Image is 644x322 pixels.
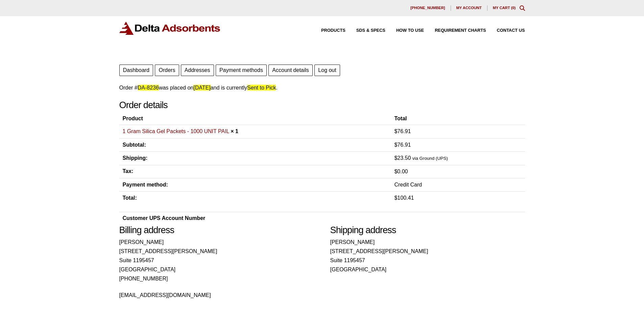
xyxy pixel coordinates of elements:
span: Requirement Charts [435,28,486,33]
p: Order # was placed on and is currently . [119,83,525,92]
p: [EMAIL_ADDRESS][DOMAIN_NAME] [119,291,314,300]
td: Credit Card [391,178,525,192]
a: Account details [268,65,313,76]
mark: [DATE] [193,85,210,91]
th: Total: [119,192,391,205]
div: Toggle Modal Content [520,5,525,11]
address: [PERSON_NAME] [STREET_ADDRESS][PERSON_NAME] Suite 1195457 [GEOGRAPHIC_DATA] [119,238,314,300]
a: Log out [314,65,340,76]
th: Customer UPS Account Number [119,212,497,224]
a: My Cart (0) [493,6,516,10]
span: $ [394,142,397,148]
th: Shipping: [119,152,391,165]
span: 76.91 [394,142,411,148]
a: Requirement Charts [424,28,486,33]
a: Addresses [181,65,214,76]
strong: × 1 [231,128,238,134]
th: Payment method: [119,178,391,192]
address: [PERSON_NAME] [STREET_ADDRESS][PERSON_NAME] Suite 1195457 [GEOGRAPHIC_DATA] [330,238,525,274]
a: [PHONE_NUMBER] [405,5,451,11]
a: My account [451,5,487,11]
span: 0.00 [394,169,408,174]
span: 100.41 [394,195,414,201]
nav: Account pages [119,63,525,76]
a: Contact Us [486,28,525,33]
span: My account [456,6,482,10]
a: Payment methods [216,65,267,76]
a: Dashboard [119,65,153,76]
th: Subtotal: [119,138,391,151]
mark: DA-8236 [138,85,159,91]
img: Delta Adsorbents [119,22,221,35]
a: How to Use [385,28,424,33]
span: 23.50 [394,155,411,161]
th: Tax: [119,165,391,178]
th: Product [119,113,391,125]
h2: Order details [119,100,525,111]
a: Products [310,28,345,33]
a: 1 Gram Silica Gel Packets - 1000 UNIT PAIL [123,128,229,134]
bdi: 76.91 [394,128,411,134]
span: Products [321,28,345,33]
span: SDS & SPECS [356,28,385,33]
a: SDS & SPECS [345,28,385,33]
span: $ [394,128,397,134]
mark: Sent to Pick [247,85,276,91]
span: $ [394,169,397,174]
span: $ [394,195,397,201]
span: 0 [512,6,514,10]
span: How to Use [396,28,424,33]
span: $ [394,155,397,161]
h2: Shipping address [330,225,525,236]
small: via Ground (UPS) [412,156,448,161]
th: Total [391,113,525,125]
span: Contact Us [497,28,525,33]
h2: Billing address [119,225,314,236]
span: [PHONE_NUMBER] [410,6,445,10]
a: Orders [155,65,179,76]
p: [PHONE_NUMBER] [119,274,314,283]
